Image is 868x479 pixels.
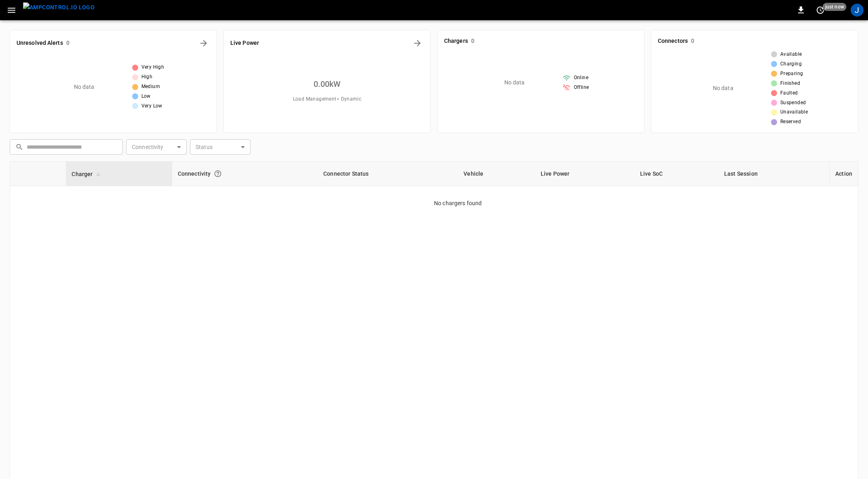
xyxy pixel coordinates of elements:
[411,37,424,50] button: Energy Overview
[634,162,718,186] th: Live SoC
[471,37,474,46] h6: 0
[23,2,95,13] img: ampcontrol.io logo
[535,162,634,186] th: Live Power
[178,166,312,181] div: Connectivity
[829,162,858,186] th: Action
[230,39,259,48] h6: Live Power
[713,84,733,92] p: No data
[141,63,164,71] span: Very High
[574,84,589,92] span: Offline
[658,37,688,46] h6: Connectors
[434,186,858,208] p: No chargers found
[444,37,468,46] h6: Chargers
[814,4,827,17] button: set refresh interval
[141,92,151,101] span: Low
[72,169,103,179] span: Charger
[504,78,525,87] p: No data
[823,3,847,11] span: just now
[691,37,694,46] h6: 0
[780,89,798,97] span: Faulted
[780,108,808,116] span: Unavailable
[574,74,588,82] span: Online
[780,70,803,78] span: Preparing
[780,60,802,68] span: Charging
[458,162,535,186] th: Vehicle
[780,50,802,59] span: Available
[780,80,800,88] span: Finished
[314,78,341,90] h6: 0.00 kW
[197,37,210,50] button: All Alerts
[17,39,63,48] h6: Unresolved Alerts
[780,99,806,107] span: Suspended
[141,73,153,81] span: High
[211,166,225,181] button: Connection between the charger and our software.
[293,95,362,103] span: Load Management = Dynamic
[718,162,829,186] th: Last Session
[74,83,95,91] p: No data
[851,4,864,17] div: profile-icon
[780,118,801,126] span: Reserved
[318,162,458,186] th: Connector Status
[141,102,162,110] span: Very Low
[66,39,70,48] h6: 0
[141,83,160,91] span: Medium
